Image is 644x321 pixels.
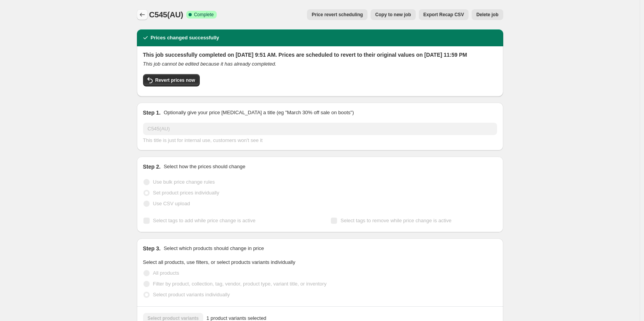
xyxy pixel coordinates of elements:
span: Revert prices now [155,77,195,83]
input: 30% off holiday sale [143,123,497,135]
span: This title is just for internal use, customers won't see it [143,137,263,143]
span: Price revert scheduling [312,12,363,18]
span: Use CSV upload [153,201,190,206]
p: Optionally give your price [MEDICAL_DATA] a title (eg "March 30% off sale on boots") [164,109,354,117]
button: Export Recap CSV [419,9,469,20]
p: Select how the prices should change [164,163,245,171]
button: Copy to new job [371,9,416,20]
button: Revert prices now [143,74,200,86]
button: Price revert scheduling [307,9,368,20]
span: Complete [194,12,214,18]
span: Select tags to remove while price change is active [341,218,452,223]
h2: This job successfully completed on [DATE] 9:51 AM. Prices are scheduled to revert to their origin... [143,51,497,59]
span: Select all products, use filters, or select products variants individually [143,259,295,265]
span: Select product variants individually [153,292,230,297]
span: Delete job [476,12,498,18]
span: Set product prices individually [153,190,219,196]
span: Export Recap CSV [423,12,464,18]
h2: Step 2. [143,163,161,171]
span: Filter by product, collection, tag, vendor, product type, variant title, or inventory [153,281,327,287]
p: Select which products should change in price [164,245,264,252]
h2: Step 1. [143,109,161,117]
h2: Prices changed successfully [151,34,219,42]
button: Price change jobs [137,9,148,20]
span: Use bulk price change rules [153,179,215,185]
h2: Step 3. [143,245,161,252]
button: Delete job [472,9,503,20]
span: C545(AU) [149,10,183,19]
span: Select tags to add while price change is active [153,218,256,223]
i: This job cannot be edited because it has already completed. [143,61,276,67]
span: Copy to new job [375,12,411,18]
span: All products [153,270,179,276]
